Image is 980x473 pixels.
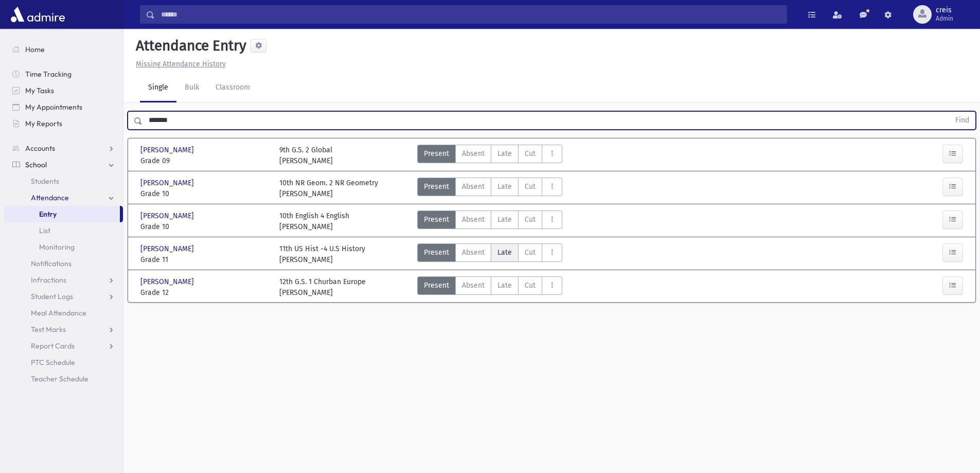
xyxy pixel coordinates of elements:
[424,148,449,159] span: Present
[25,86,54,95] span: My Tasks
[525,181,536,192] span: Cut
[140,74,176,102] a: Single
[4,173,123,189] a: Students
[4,305,123,321] a: Meal Attendance
[424,214,449,225] span: Present
[25,144,55,153] span: Accounts
[417,276,562,298] div: AttTypes
[4,222,123,239] a: List
[140,178,196,188] span: [PERSON_NAME]
[4,140,123,156] a: Accounts
[424,181,449,192] span: Present
[424,280,449,291] span: Present
[31,374,88,383] span: Teacher Schedule
[140,254,269,265] span: Grade 11
[4,255,123,272] a: Notifications
[417,145,562,166] div: AttTypes
[39,209,57,219] span: Entry
[417,211,562,232] div: AttTypes
[4,82,123,99] a: My Tasks
[140,243,196,254] span: [PERSON_NAME]
[31,259,72,268] span: Notifications
[4,66,123,82] a: Time Tracking
[525,214,536,225] span: Cut
[132,60,226,68] a: Missing Attendance History
[31,193,69,202] span: Attendance
[4,354,123,371] a: PTC Schedule
[462,148,485,159] span: Absent
[462,214,485,225] span: Absent
[424,247,449,258] span: Present
[497,148,512,159] span: Late
[140,276,196,287] span: [PERSON_NAME]
[155,5,787,24] input: Search
[8,4,67,25] img: AdmirePro
[132,37,246,55] h5: Attendance Entry
[417,178,562,199] div: AttTypes
[25,102,82,112] span: My Appointments
[39,226,50,235] span: List
[279,243,365,265] div: 11th US Hist -4 U.S History [PERSON_NAME]
[25,45,45,54] span: Home
[4,338,123,354] a: Report Cards
[4,206,120,222] a: Entry
[279,276,366,298] div: 12th G.S. 1 Churban Europe [PERSON_NAME]
[25,69,72,79] span: Time Tracking
[140,145,196,155] span: [PERSON_NAME]
[4,288,123,305] a: Student Logs
[497,181,512,192] span: Late
[140,287,269,298] span: Grade 12
[525,148,536,159] span: Cut
[31,275,66,285] span: Infractions
[31,325,66,334] span: Test Marks
[140,155,269,166] span: Grade 09
[525,280,536,291] span: Cut
[4,99,123,115] a: My Appointments
[4,156,123,173] a: School
[279,145,333,166] div: 9th G.S. 2 Global [PERSON_NAME]
[497,214,512,225] span: Late
[140,221,269,232] span: Grade 10
[462,247,485,258] span: Absent
[279,211,349,232] div: 10th English 4 English [PERSON_NAME]
[31,358,75,367] span: PTC Schedule
[31,308,86,318] span: Meal Attendance
[4,41,123,58] a: Home
[4,189,123,206] a: Attendance
[25,119,62,128] span: My Reports
[525,247,536,258] span: Cut
[39,242,75,252] span: Monitoring
[936,14,953,23] span: Admin
[31,292,73,301] span: Student Logs
[462,181,485,192] span: Absent
[176,74,207,102] a: Bulk
[4,371,123,387] a: Teacher Schedule
[497,247,512,258] span: Late
[31,177,59,186] span: Students
[25,160,47,169] span: School
[4,272,123,288] a: Infractions
[497,280,512,291] span: Late
[31,341,75,351] span: Report Cards
[140,211,196,221] span: [PERSON_NAME]
[462,280,485,291] span: Absent
[949,112,975,129] button: Find
[136,60,226,68] u: Missing Attendance History
[417,243,562,265] div: AttTypes
[936,6,953,14] span: creis
[4,321,123,338] a: Test Marks
[207,74,258,102] a: Classroom
[140,188,269,199] span: Grade 10
[4,115,123,132] a: My Reports
[279,178,378,199] div: 10th NR Geom. 2 NR Geometry [PERSON_NAME]
[4,239,123,255] a: Monitoring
